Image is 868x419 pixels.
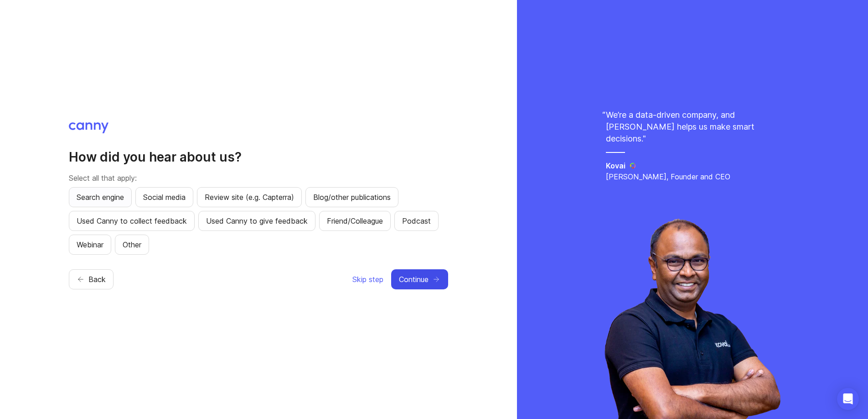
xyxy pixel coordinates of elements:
[69,187,132,207] button: Search engine
[327,215,383,226] span: Friend/Colleague
[69,122,108,133] img: Canny logo
[77,215,187,226] span: Used Canny to collect feedback
[604,218,780,419] img: saravana-fdffc8c2a6fa09d1791ca03b1e989ae1.webp
[606,171,779,182] p: [PERSON_NAME], Founder and CEO
[197,187,302,207] button: Review site (e.g. Capterra)
[606,160,625,171] h5: Kovai
[352,274,383,285] span: Skip step
[143,192,186,203] span: Social media
[135,187,193,207] button: Social media
[606,109,779,145] p: We’re a data-driven company, and [PERSON_NAME] helps us make smart decisions. "
[205,192,294,203] span: Review site (e.g. Capterra)
[198,211,315,231] button: Used Canny to give feedback
[319,211,391,231] button: Friend/Colleague
[69,211,195,231] button: Used Canny to collect feedback
[123,239,141,250] span: Other
[402,215,431,226] span: Podcast
[629,162,637,169] img: Kovai logo
[69,173,448,183] p: Select all that apply:
[394,211,439,231] button: Podcast
[69,269,114,289] button: Back
[837,388,859,410] div: Open Intercom Messenger
[69,149,448,165] h2: How did you hear about us?
[69,235,111,255] button: Webinar
[88,274,106,285] span: Back
[77,192,124,203] span: Search engine
[352,269,384,289] button: Skip step
[206,215,308,226] span: Used Canny to give feedback
[391,269,448,289] button: Continue
[115,235,149,255] button: Other
[399,274,429,285] span: Continue
[77,239,103,250] span: Webinar
[313,192,391,203] span: Blog/other publications
[305,187,398,207] button: Blog/other publications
